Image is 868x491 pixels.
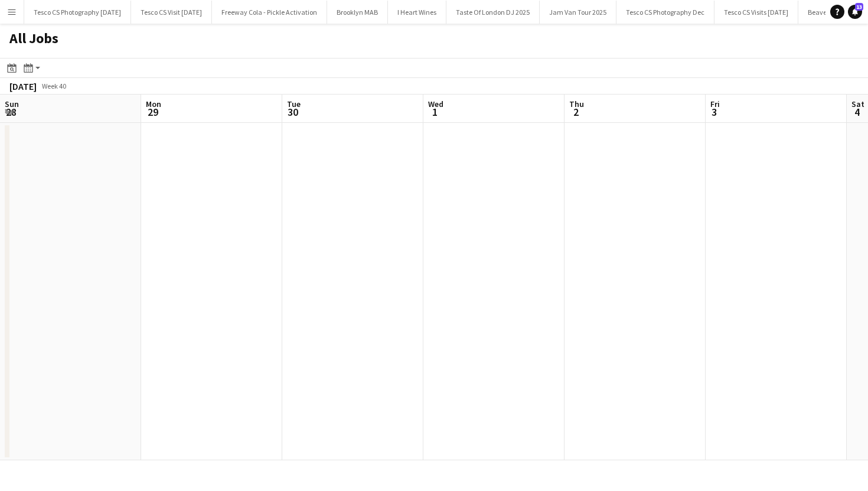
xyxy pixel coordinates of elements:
span: Tue [287,99,301,109]
span: Wed [428,99,443,109]
span: 30 [285,105,301,119]
button: Brooklyn MAB [327,1,388,24]
span: 29 [144,105,161,119]
span: 2 [567,105,584,119]
button: Jam Van Tour 2025 [540,1,616,24]
button: Tesco CS Visit [DATE] [131,1,212,24]
div: [DATE] [9,80,37,92]
button: Tesco CS Visits [DATE] [714,1,798,24]
button: Taste Of London DJ 2025 [446,1,540,24]
span: Week 40 [39,82,68,90]
span: Sun [5,99,19,109]
span: Thu [569,99,584,109]
span: 3 [709,105,720,119]
button: Freeway Cola - Pickle Activation [212,1,327,24]
span: 4 [850,105,864,119]
span: 28 [3,105,19,119]
span: 13 [855,3,863,11]
span: Mon [146,99,161,109]
span: Sat [851,99,864,109]
span: Fri [710,99,720,109]
a: 13 [848,5,862,19]
button: I Heart Wines [388,1,446,24]
button: Tesco CS Photography Dec [616,1,714,24]
span: 1 [426,105,443,119]
button: Tesco CS Photography [DATE] [24,1,131,24]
